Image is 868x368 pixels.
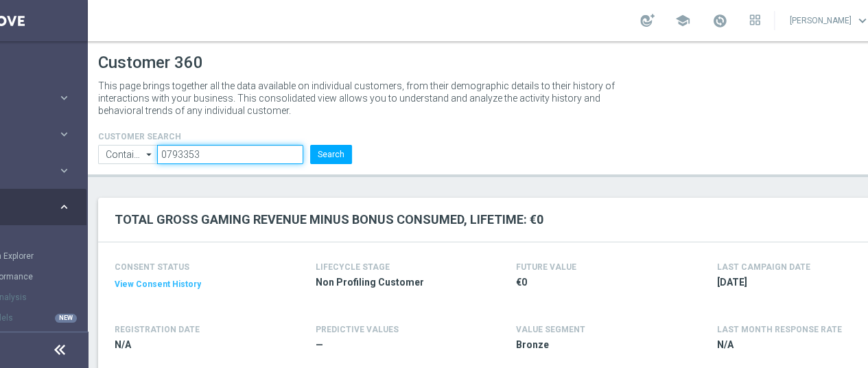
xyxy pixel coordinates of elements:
[316,262,390,272] h4: LIFECYCLE STAGE
[98,80,626,117] p: This page brings together all the data available on individual customers, from their demographic ...
[516,262,576,272] h4: FUTURE VALUE
[143,146,156,163] i: arrow_drop_down
[717,262,810,272] h4: LAST CAMPAIGN DATE
[115,262,275,272] h4: CONSENT STATUS
[516,338,677,352] span: Bronze
[516,325,585,334] h4: VALUE SEGMENT
[316,338,476,352] span: —
[115,325,200,334] h4: REGISTRATION DATE
[115,211,543,228] h2: TOTAL GROSS GAMING REVENUE MINUS BONUS CONSUMED, LIFETIME: €0
[115,279,201,290] button: View Consent History
[717,325,842,334] span: LAST MONTH RESPONSE RATE
[98,132,352,141] h4: CUSTOMER SEARCH
[58,128,71,141] i: keyboard_arrow_right
[316,325,399,334] h4: PREDICTIVE VALUES
[98,145,157,164] input: Contains
[58,164,71,177] i: keyboard_arrow_right
[58,91,71,104] i: keyboard_arrow_right
[55,314,77,323] div: NEW
[516,276,677,289] span: €0
[310,145,352,164] button: Search
[115,338,275,352] span: N/A
[675,13,690,28] span: school
[157,145,303,164] input: Enter CID, Email, name or phone
[316,276,476,289] span: Non Profiling Customer
[58,200,71,214] i: keyboard_arrow_right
